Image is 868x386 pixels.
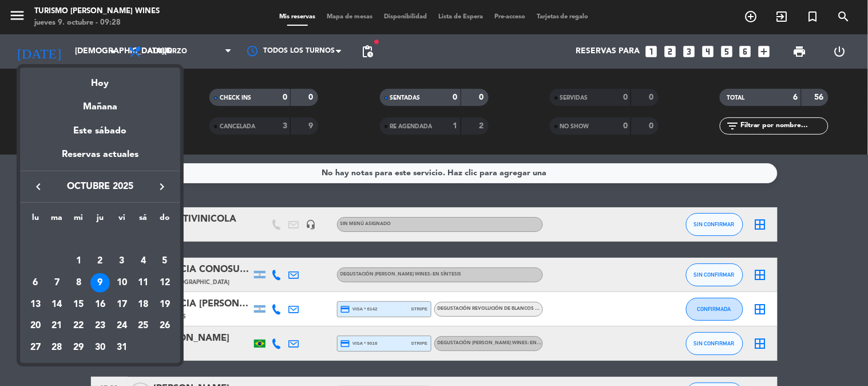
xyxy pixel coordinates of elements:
[68,337,89,359] td: 29 de octubre de 2025
[112,338,132,357] div: 31
[68,211,89,229] th: miércoles
[26,295,45,314] div: 13
[20,115,180,147] div: Este sábado
[154,250,176,272] td: 5 de octubre de 2025
[112,251,132,271] div: 3
[69,251,88,271] div: 1
[68,294,89,316] td: 15 de octubre de 2025
[155,273,175,293] div: 12
[154,315,176,337] td: 26 de octubre de 2025
[133,315,154,337] td: 25 de octubre de 2025
[69,316,88,336] div: 22
[69,273,88,293] div: 8
[90,338,110,357] div: 30
[26,273,45,293] div: 6
[111,315,133,337] td: 24 de octubre de 2025
[68,250,89,272] td: 1 de octubre de 2025
[133,251,153,271] div: 4
[154,272,176,294] td: 12 de octubre de 2025
[89,294,111,316] td: 16 de octubre de 2025
[111,250,133,272] td: 3 de octubre de 2025
[20,68,180,91] div: Hoy
[133,294,154,316] td: 18 de octubre de 2025
[47,295,67,314] div: 14
[155,251,175,271] div: 5
[89,337,111,359] td: 30 de octubre de 2025
[46,337,68,359] td: 28 de octubre de 2025
[47,316,67,336] div: 21
[46,315,68,337] td: 21 de octubre de 2025
[20,147,180,171] div: Reservas actuales
[89,250,111,272] td: 2 de octubre de 2025
[25,337,46,359] td: 27 de octubre de 2025
[155,316,175,336] div: 26
[89,272,111,294] td: 9 de octubre de 2025
[133,295,153,314] div: 18
[25,211,46,229] th: lunes
[112,295,132,314] div: 17
[90,273,110,293] div: 9
[25,229,176,251] td: OCT.
[25,315,46,337] td: 20 de octubre de 2025
[26,316,45,336] div: 20
[26,338,45,357] div: 27
[69,338,88,357] div: 29
[90,316,110,336] div: 23
[111,337,133,359] td: 31 de octubre de 2025
[89,211,111,229] th: jueves
[154,211,176,229] th: domingo
[133,211,154,229] th: sábado
[47,273,67,293] div: 7
[49,179,152,194] span: octubre 2025
[69,295,88,314] div: 15
[133,273,153,293] div: 11
[89,315,111,337] td: 23 de octubre de 2025
[133,316,153,336] div: 25
[25,272,46,294] td: 6 de octubre de 2025
[46,211,68,229] th: martes
[46,294,68,316] td: 14 de octubre de 2025
[28,179,49,194] button: keyboard_arrow_left
[46,272,68,294] td: 7 de octubre de 2025
[112,316,132,336] div: 24
[90,295,110,314] div: 16
[154,294,176,316] td: 19 de octubre de 2025
[68,272,89,294] td: 8 de octubre de 2025
[133,272,154,294] td: 11 de octubre de 2025
[90,251,110,271] div: 2
[133,250,154,272] td: 4 de octubre de 2025
[152,179,172,194] button: keyboard_arrow_right
[111,272,133,294] td: 10 de octubre de 2025
[111,294,133,316] td: 17 de octubre de 2025
[155,180,169,194] i: keyboard_arrow_right
[47,338,67,357] div: 28
[155,295,175,314] div: 19
[20,91,180,115] div: Mañana
[68,315,89,337] td: 22 de octubre de 2025
[111,211,133,229] th: viernes
[112,273,132,293] div: 10
[31,180,45,194] i: keyboard_arrow_left
[25,294,46,316] td: 13 de octubre de 2025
